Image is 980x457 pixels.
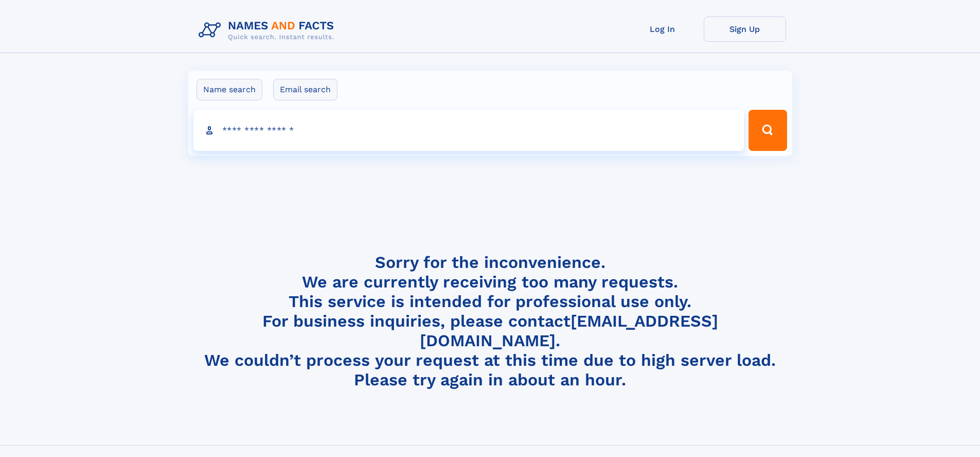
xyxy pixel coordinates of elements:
[273,79,337,100] label: Email search
[420,311,718,350] a: [EMAIL_ADDRESS][DOMAIN_NAME]
[194,16,343,44] img: Logo Names and Facts
[704,16,786,42] a: Sign Up
[197,79,262,100] label: Name search
[193,110,744,151] input: search input
[621,16,704,42] a: Log In
[194,252,786,390] h4: Sorry for the inconvenience. We are currently receiving too many requests. This service is intend...
[749,110,787,151] button: Search Button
